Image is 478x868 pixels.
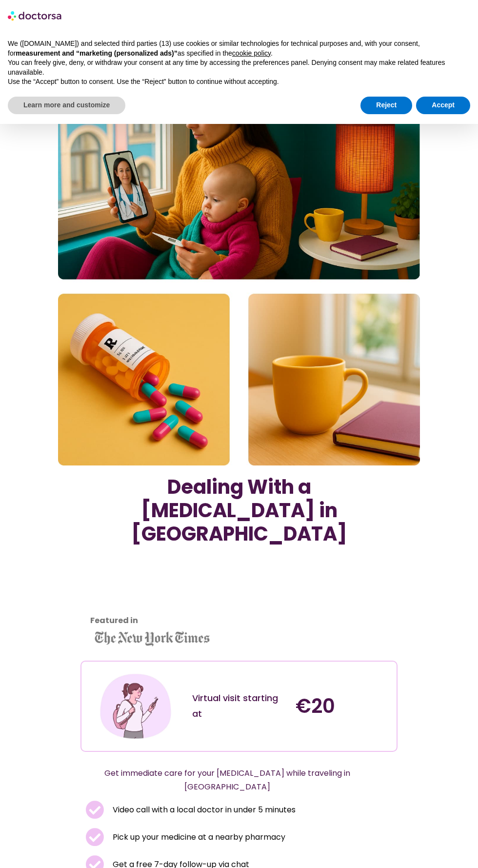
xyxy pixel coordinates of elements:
[8,8,62,23] img: logo
[85,560,270,633] iframe: Customer reviews powered by Trustpilot
[80,475,398,545] h1: Dealing With a [MEDICAL_DATA] in [GEOGRAPHIC_DATA]
[80,767,374,794] p: Get immediate care for your [MEDICAL_DATA] while traveling in [GEOGRAPHIC_DATA]
[16,49,177,57] strong: measurement and “marketing (personalized ads)”
[98,669,173,744] img: Illustration depicting a young woman in a casual outfit, engaged with her smartphone. She has a p...
[58,56,420,465] img: bronchitis-doctor-Algarve
[296,694,389,718] h4: €20
[8,58,470,77] p: You can freely give, deny, or withdraw your consent at any time by accessing the preferences pane...
[192,690,286,722] div: Virtual visit starting at
[8,77,470,87] p: Use the “Accept” button to consent. Use the “Reject” button to continue without accepting.
[232,49,271,57] a: cookie policy
[8,97,125,114] button: Learn more and customize
[90,615,138,626] strong: Featured in
[416,97,470,114] button: Accept
[360,97,412,114] button: Reject
[110,803,296,817] span: Video call with a local doctor in under 5 minutes
[110,830,285,844] span: Pick up your medicine at a nearby pharmacy
[8,39,470,58] p: We ([DOMAIN_NAME]) and selected third parties (13) use cookies or similar technologies for techni...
